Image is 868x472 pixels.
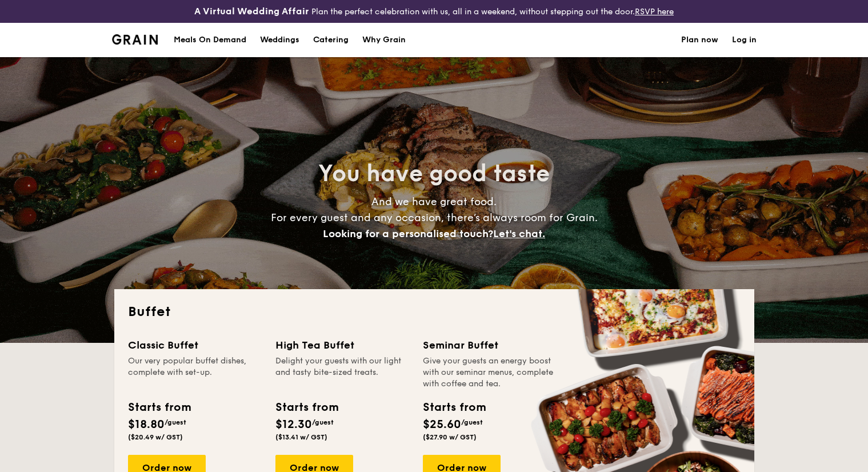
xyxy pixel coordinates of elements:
[275,399,338,416] div: Starts from
[112,34,158,45] a: Logotype
[112,34,158,45] img: Grain
[355,23,413,57] a: Why Grain
[423,433,477,441] span: ($27.90 w/ GST)
[461,418,483,426] span: /guest
[318,160,550,187] span: You have good taste
[271,195,598,240] span: And we have great food. For every guest and any occasion, there’s always room for Grain.
[323,227,493,240] span: Looking for a personalised touch?
[260,23,299,57] div: Weddings
[145,5,723,18] div: Plan the perfect celebration with us, all in a weekend, without stepping out the door.
[165,418,186,426] span: /guest
[128,433,183,441] span: ($20.49 w/ GST)
[194,5,309,18] h4: A Virtual Wedding Affair
[306,23,355,57] a: Catering
[423,355,557,390] div: Give your guests an energy boost with our seminar menus, complete with coffee and tea.
[128,303,741,321] h2: Buffet
[275,355,409,390] div: Delight your guests with our light and tasty bite-sized treats.
[635,7,674,17] a: RSVP here
[312,418,334,426] span: /guest
[253,23,306,57] a: Weddings
[681,23,718,57] a: Plan now
[362,23,406,57] div: Why Grain
[423,337,557,353] div: Seminar Buffet
[275,418,312,431] span: $12.30
[167,23,253,57] a: Meals On Demand
[423,399,485,416] div: Starts from
[128,337,262,353] div: Classic Buffet
[732,23,757,57] a: Log in
[275,433,327,441] span: ($13.41 w/ GST)
[128,355,262,390] div: Our very popular buffet dishes, complete with set-up.
[174,23,246,57] div: Meals On Demand
[493,227,545,240] span: Let's chat.
[423,418,461,431] span: $25.60
[313,23,349,57] h1: Catering
[128,399,190,416] div: Starts from
[275,337,409,353] div: High Tea Buffet
[128,418,165,431] span: $18.80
